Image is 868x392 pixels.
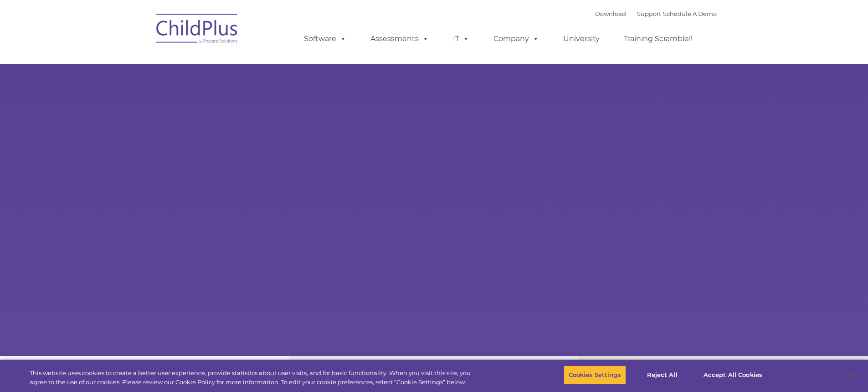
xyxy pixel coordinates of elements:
[295,30,355,48] a: Software
[554,30,609,48] a: University
[634,366,691,385] button: Reject All
[484,30,548,48] a: Company
[152,7,243,53] img: ChildPlus by Procare Solutions
[444,30,478,48] a: IT
[663,10,717,17] a: Schedule A Demo
[595,10,626,17] a: Download
[30,369,478,387] div: This website uses cookies to create a better user experience, provide statistics about user visit...
[699,366,767,385] button: Accept All Cookies
[637,10,661,17] a: Support
[595,10,717,17] font: |
[361,30,438,48] a: Assessments
[564,366,626,385] button: Cookies Settings
[843,365,863,385] button: Close
[615,30,702,48] a: Training Scramble!!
